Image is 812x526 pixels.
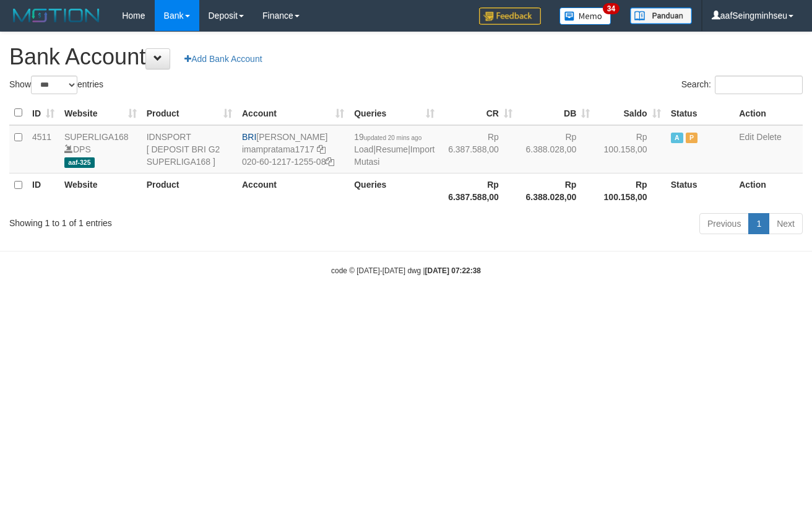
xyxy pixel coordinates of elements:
th: Website [59,173,142,208]
th: Account: activate to sort column ascending [237,101,349,125]
a: Resume [376,144,408,154]
th: Status [666,101,735,125]
th: Status [666,173,735,208]
a: SUPERLIGA168 [64,132,129,142]
a: Add Bank Account [176,48,270,69]
td: Rp 6.387.588,00 [439,125,517,173]
label: Search: [681,76,803,94]
th: Rp 100.158,00 [595,173,665,208]
img: Button%20Memo.svg [559,7,611,25]
a: imampratama1717 [242,144,314,154]
a: 1 [748,213,769,234]
th: Saldo: activate to sort column ascending [595,101,665,125]
td: 4511 [27,125,59,173]
span: BRI [242,132,256,142]
td: Rp 6.388.028,00 [517,125,595,173]
td: IDNSPORT [ DEPOSIT BRI G2 SUPERLIGA168 ] [142,125,237,173]
a: Import Mutasi [354,144,434,167]
a: Load [354,144,373,154]
span: Paused [686,133,698,143]
th: Product: activate to sort column ascending [142,101,237,125]
a: Next [769,213,803,234]
img: Feedback.jpg [479,7,541,25]
td: DPS [59,125,142,173]
a: Previous [699,213,749,234]
input: Search: [715,76,803,94]
select: Showentries [31,76,77,94]
th: ID: activate to sort column ascending [27,101,59,125]
small: code © [DATE]-[DATE] dwg | [331,266,481,275]
td: [PERSON_NAME] 020-60-1217-1255-08 [237,125,349,173]
th: DB: activate to sort column ascending [517,101,595,125]
a: Edit [739,132,754,142]
span: 19 [354,132,421,142]
span: updated 20 mins ago [364,134,421,141]
h1: Bank Account [9,45,803,69]
th: Product [142,173,237,208]
th: Queries [349,173,439,208]
th: Account [237,173,349,208]
img: MOTION_logo.png [9,6,103,25]
th: Website: activate to sort column ascending [59,101,142,125]
div: Showing 1 to 1 of 1 entries [9,212,329,229]
th: Rp 6.387.588,00 [439,173,517,208]
th: Queries: activate to sort column ascending [349,101,439,125]
th: Action [734,173,803,208]
img: panduan.png [630,7,692,24]
th: ID [27,173,59,208]
a: Copy 020601217125508 to clipboard [326,157,334,167]
th: CR: activate to sort column ascending [439,101,517,125]
span: Active [671,133,683,143]
span: 34 [603,3,620,14]
span: aaf-325 [64,157,95,168]
a: Delete [756,132,781,142]
span: | | [354,132,434,167]
a: Copy imampratama1717 to clipboard [317,144,326,154]
td: Rp 100.158,00 [595,125,665,173]
label: Show entries [9,76,103,94]
strong: [DATE] 07:22:38 [425,266,481,275]
th: Rp 6.388.028,00 [517,173,595,208]
th: Action [734,101,803,125]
